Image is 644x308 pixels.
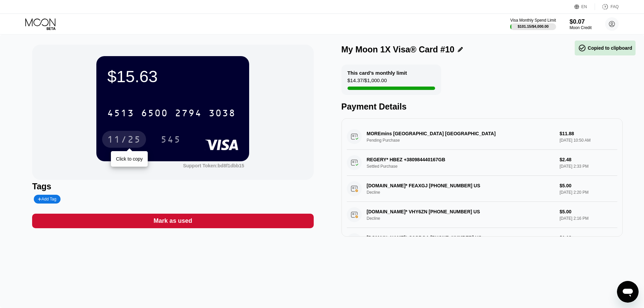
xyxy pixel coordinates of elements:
div: 4513650027943038 [103,104,240,121]
div: Visa Monthly Spend Limit [510,18,556,23]
span:  [578,44,586,52]
div: 2794 [175,109,202,119]
div: Moon Credit [570,25,592,30]
div: FAQ [611,4,619,9]
div: EN [581,4,587,9]
div: EN [574,3,595,10]
div: Tags [32,182,313,191]
div: $15.63 [107,67,238,86]
div: FAQ [595,3,619,10]
div: 545 [156,131,186,148]
div: My Moon 1X Visa® Card #10 [341,45,455,54]
div: Support Token: bd8f1dbb15 [183,163,244,168]
div: This card’s monthly limit [348,70,407,76]
div: 3038 [209,109,236,119]
iframe: Button to launch messaging window [617,281,639,303]
div: $101.15 / $4,000.00 [518,24,549,28]
div: 545 [161,135,181,146]
div: Payment Details [341,102,623,112]
div: Copied to clipboard [578,44,632,52]
div: $14.37 / $1,000.00 [348,77,387,87]
div: Mark as used [153,217,192,225]
div: 6500 [141,109,168,119]
div: $0.07Moon Credit [570,18,592,30]
div: 11/25 [107,135,141,146]
div: Mark as used [32,214,313,228]
div: 4513 [107,109,134,119]
div: Visa Monthly Spend Limit$101.15/$4,000.00 [510,18,556,30]
div: Add Tag [34,195,60,204]
div: $0.07 [570,18,592,25]
div: Support Token:bd8f1dbb15 [183,163,244,168]
div: Click to copy [116,156,143,162]
div: Add Tag [38,197,56,202]
div: 11/25 [102,131,146,148]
